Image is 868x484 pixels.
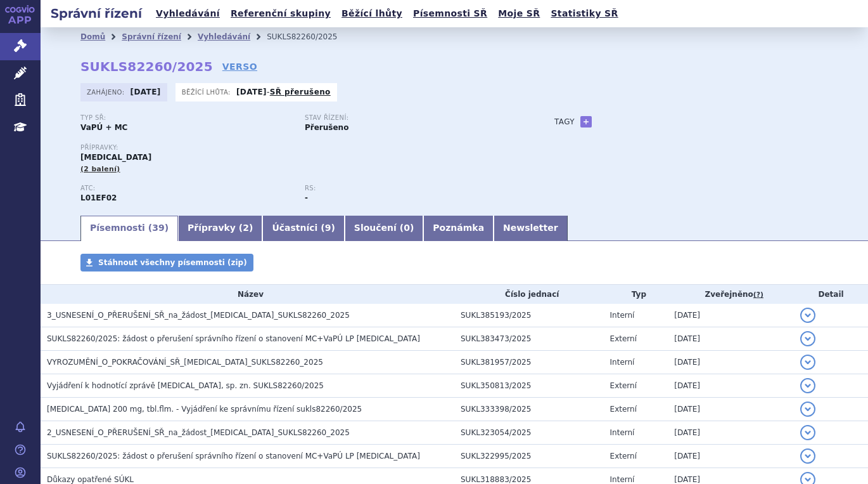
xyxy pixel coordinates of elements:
strong: VaPÚ + MC [80,123,127,132]
th: Zveřejněno [668,285,794,304]
td: [DATE] [668,374,794,398]
button: detail [800,448,815,464]
a: Newsletter [494,216,568,241]
button: detail [800,308,815,323]
a: Sloučení (0) [345,216,423,241]
span: 0 [404,223,410,233]
span: KISQALI 200 mg, tbl.flm. - Vyjádření ke správnímu řízení sukls82260/2025 [47,405,362,414]
a: Domů [80,32,105,41]
a: Moje SŘ [494,5,544,22]
td: SUKL383473/2025 [454,327,604,351]
strong: - [305,193,308,202]
td: [DATE] [668,327,794,351]
span: Interní [610,311,635,320]
span: 2 [243,223,249,233]
strong: RIBOCIKLIB [80,193,117,202]
p: Stav řízení: [305,114,516,122]
span: Externí [610,452,637,461]
a: Statistiky SŘ [547,5,622,22]
strong: Přerušeno [305,123,348,132]
th: Název [41,285,454,304]
a: Referenční skupiny [227,5,335,22]
span: Důkazy opatřené SÚKL [47,475,134,484]
span: Interní [610,475,635,484]
button: detail [800,355,815,370]
span: (2 balení) [80,165,120,173]
span: SUKLS82260/2025: žádost o přerušení správního řízení o stanovení MC+VaPÚ LP Kisqali [47,452,420,461]
strong: [DATE] [131,88,161,96]
span: Běžící lhůta: [182,87,233,97]
span: 39 [152,223,164,233]
td: SUKL333398/2025 [454,398,604,421]
h2: Správní řízení [41,4,152,22]
button: detail [800,402,815,417]
td: SUKL350813/2025 [454,374,604,398]
td: [DATE] [668,445,794,468]
strong: SUKLS82260/2025 [80,59,213,74]
span: 2_USNESENÍ_O_PŘERUŠENÍ_SŘ_na_žádost_KISQALI_SUKLS82260_2025 [47,428,350,437]
button: detail [800,378,815,393]
a: + [580,116,592,128]
td: SUKL381957/2025 [454,351,604,374]
a: Účastníci (9) [262,216,344,241]
button: detail [800,331,815,346]
td: SUKL385193/2025 [454,304,604,327]
a: Poznámka [423,216,494,241]
a: Písemnosti (39) [80,216,178,241]
a: Písemnosti SŘ [409,5,491,22]
a: Přípravky (2) [178,216,262,241]
span: SUKLS82260/2025: žádost o přerušení správního řízení o stanovení MC+VaPÚ LP Kisqali [47,334,420,343]
a: Běžící lhůty [338,5,406,22]
p: - [236,87,331,97]
th: Číslo jednací [454,285,604,304]
p: ATC: [80,185,292,192]
p: Přípravky: [80,144,529,152]
td: [DATE] [668,304,794,327]
span: Externí [610,334,637,343]
span: VYROZUMĚNÍ_O_POKRAČOVÁNÍ_SŘ_KISQALI_SUKLS82260_2025 [47,358,323,367]
a: VERSO [222,60,257,73]
p: Typ SŘ: [80,114,292,122]
td: [DATE] [668,398,794,421]
a: Stáhnout všechny písemnosti (zip) [80,254,253,271]
button: detail [800,425,815,440]
td: SUKL322995/2025 [454,445,604,468]
span: Interní [610,358,635,367]
span: 3_USNESENÍ_O_PŘERUŠENÍ_SŘ_na_žádost_KISQALI_SUKLS82260_2025 [47,311,350,320]
td: SUKL323054/2025 [454,421,604,445]
a: Správní řízení [122,32,181,41]
span: Externí [610,381,637,390]
th: Detail [794,285,868,304]
a: Vyhledávání [152,5,224,22]
span: Stáhnout všechny písemnosti (zip) [98,258,247,267]
th: Typ [604,285,668,304]
abbr: (?) [753,291,763,299]
span: Zahájeno: [87,87,127,97]
span: Externí [610,405,637,414]
h3: Tagy [554,114,575,129]
li: SUKLS82260/2025 [267,27,354,46]
span: 9 [325,223,331,233]
span: Interní [610,428,635,437]
a: SŘ přerušeno [270,88,331,96]
td: [DATE] [668,421,794,445]
a: Vyhledávání [198,32,250,41]
span: [MEDICAL_DATA] [80,153,151,162]
strong: [DATE] [236,88,267,96]
p: RS: [305,185,516,192]
td: [DATE] [668,351,794,374]
span: Vyjádření k hodnotící zprávě KISQALI, sp. zn. SUKLS82260/2025 [47,381,324,390]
